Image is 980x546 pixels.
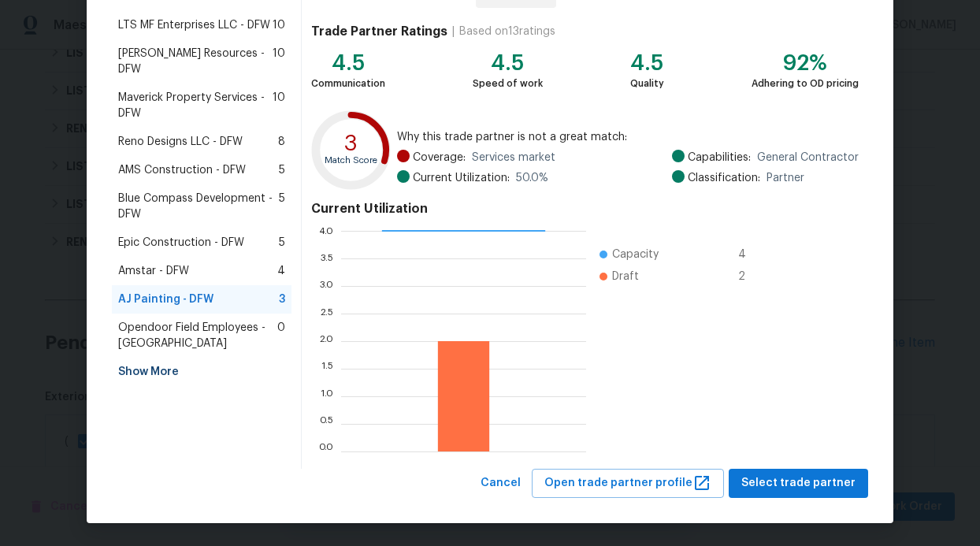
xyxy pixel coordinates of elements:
[273,90,285,121] span: 10
[311,24,447,39] h4: Trade Partner Ratings
[118,191,279,222] span: Blue Compass Development - DFW
[118,162,246,178] span: AMS Construction - DFW
[397,129,859,145] span: Why this trade partner is not a great match:
[630,76,664,91] div: Quality
[318,447,333,456] text: 0.0
[118,17,270,33] span: LTS MF Enterprises LLC - DFW
[459,24,555,39] div: Based on 13 ratings
[279,162,285,178] span: 5
[413,150,466,165] span: Coverage:
[273,46,285,77] span: 10
[277,263,285,279] span: 4
[413,170,510,186] span: Current Utilization:
[279,191,285,222] span: 5
[320,254,333,263] text: 3.5
[311,76,385,91] div: Communication
[311,55,385,71] div: 4.5
[118,134,243,150] span: Reno Designs LLC - DFW
[688,150,751,165] span: Capabilities:
[325,156,377,165] text: Match Score
[118,263,189,279] span: Amstar - DFW
[118,235,244,251] span: Epic Construction - DFW
[729,469,868,498] button: Select trade partner
[516,170,548,186] span: 50.0 %
[447,24,459,39] div: |
[273,17,285,33] span: 10
[752,55,859,71] div: 92%
[320,309,333,318] text: 2.5
[612,247,659,262] span: Capacity
[112,358,291,386] div: Show More
[278,134,285,150] span: 8
[321,392,333,401] text: 1.0
[612,269,639,284] span: Draft
[741,474,856,493] span: Select trade partner
[688,170,760,186] span: Classification:
[472,150,555,165] span: Services market
[481,474,521,493] span: Cancel
[757,150,859,165] span: General Contractor
[118,46,273,77] span: [PERSON_NAME] Resources - DFW
[118,320,277,351] span: Opendoor Field Employees - [GEOGRAPHIC_DATA]
[473,55,543,71] div: 4.5
[532,469,724,498] button: Open trade partner profile
[279,235,285,251] span: 5
[319,419,333,429] text: 0.5
[277,320,285,351] span: 0
[752,76,859,91] div: Adhering to OD pricing
[738,247,763,262] span: 4
[311,201,859,217] h4: Current Utilization
[767,170,804,186] span: Partner
[544,474,711,493] span: Open trade partner profile
[319,336,333,346] text: 2.0
[321,364,333,373] text: 1.5
[473,76,543,91] div: Speed of work
[319,281,333,291] text: 3.0
[344,132,358,154] text: 3
[474,469,527,498] button: Cancel
[630,55,664,71] div: 4.5
[118,90,273,121] span: Maverick Property Services - DFW
[318,226,333,236] text: 4.0
[279,292,285,307] span: 3
[738,269,763,284] span: 2
[118,292,213,307] span: AJ Painting - DFW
